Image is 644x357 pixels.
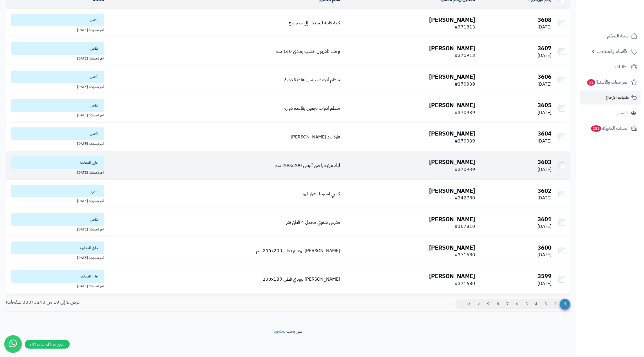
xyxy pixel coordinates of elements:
[580,29,641,43] a: لوحة التحكم
[616,109,628,117] span: العملاء
[256,247,340,254] a: [PERSON_NAME] بروناي قطن 200x200سم
[11,14,104,26] span: مكتمل
[429,158,475,166] b: [PERSON_NAME]
[8,226,104,232] div: اخر تحديث: [DATE]
[538,272,551,280] b: 3599
[429,243,475,252] b: [PERSON_NAME]
[429,101,475,109] b: [PERSON_NAME]
[538,138,551,145] span: [DATE]
[538,215,551,223] b: 3601
[493,299,503,309] a: 8
[429,15,475,24] b: [PERSON_NAME]
[429,272,475,280] b: [PERSON_NAME]
[8,83,104,89] div: اخر تحديث: [DATE]
[522,299,531,309] a: 5
[538,101,551,109] b: 3605
[605,16,638,28] img: logo-2.png
[11,270,104,283] span: جاري المعالجه
[538,109,551,116] span: [DATE]
[538,280,551,287] span: [DATE]
[284,105,340,112] a: منظم أدوات تجميل بقاعدة دوارة
[550,299,560,309] a: 2
[580,75,641,89] a: المراجعات والأسئلة53
[11,99,104,112] span: مكتمل
[605,93,629,102] span: طلبات الإرجاع
[463,299,474,309] a: >|
[11,156,104,169] span: جاري المعالجه
[1,299,288,306] div: عرض 1 إلى 10 من 3293 (330 صفحات)
[502,299,512,309] a: 7
[455,223,475,230] span: #367810
[11,42,104,55] span: مكتمل
[284,76,340,83] a: منظم أدوات تجميل بقاعدة دوارة
[275,162,340,169] a: لباد مرتبة راحتي أبيض 200x200 سم‏
[8,26,104,33] div: اخر تحديث: [DATE]
[263,276,340,283] a: [PERSON_NAME] بروناي قطن 200x180
[538,166,551,173] span: [DATE]
[429,129,475,138] b: [PERSON_NAME]
[538,243,551,252] b: 3600
[587,79,595,86] span: 53
[276,48,340,55] a: وحدة تلفزيون خشب رمادي 160 سم
[538,81,551,88] span: [DATE]
[538,129,551,138] b: 3604
[474,299,484,309] a: >
[560,299,570,309] span: 1
[587,78,629,86] span: المراجعات والأسئلة
[455,24,475,30] span: #371813
[541,299,551,309] a: 3
[8,169,104,175] div: اخر تحديث: [DATE]
[455,138,475,145] span: #370939
[597,47,629,55] span: الأقسام والمنتجات
[538,186,551,195] b: 3602
[538,194,551,201] span: [DATE]
[483,299,493,309] a: 9
[591,125,601,132] span: 281
[455,280,475,287] span: #371680
[8,55,104,61] div: اخر تحديث: [DATE]
[615,63,629,71] span: الطلبات
[538,52,551,59] span: [DATE]
[11,185,104,197] span: ملغي
[11,241,104,254] span: جاري المعالجه
[11,213,104,226] span: مكتمل
[11,71,104,83] span: مكتمل
[429,215,475,223] b: [PERSON_NAME]
[11,127,104,140] span: مكتمل
[291,134,340,140] a: فازة ورد [PERSON_NAME]
[455,52,475,59] span: #370913
[274,328,284,335] a: متجرة
[429,44,475,53] b: [PERSON_NAME]
[580,60,641,74] a: الطلبات
[455,109,475,116] span: #370939
[580,121,641,135] a: السلات المتروكة281
[538,72,551,81] b: 3606
[302,190,340,197] a: كرسي استرخاء هزاز ازرق
[455,166,475,173] span: #370939
[429,186,475,195] b: [PERSON_NAME]
[512,299,522,309] a: 6
[429,72,475,81] b: [PERSON_NAME]
[538,15,551,24] b: 3608
[538,223,551,230] span: [DATE]
[580,106,641,120] a: العملاء
[607,32,629,40] span: لوحة التحكم
[455,251,475,258] span: #371680
[8,112,104,118] div: اخر تحديث: [DATE]
[538,158,551,166] b: 3603
[8,140,104,146] div: اخر تحديث: [DATE]
[531,299,541,309] a: 4
[286,219,340,226] a: مفرش شتوي مخمل 4 قطع نفر
[289,19,340,26] a: كنبة قابلة للتعديل إلى سرير بيج
[455,194,475,201] span: #342780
